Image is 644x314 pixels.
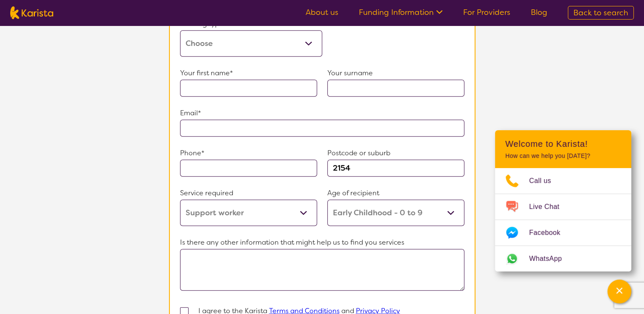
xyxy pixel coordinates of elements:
[568,6,634,20] a: Back to search
[505,139,621,149] h2: Welcome to Karista!
[529,252,572,265] span: WhatsApp
[531,7,547,17] a: Blog
[180,67,317,80] p: Your first name*
[529,200,570,213] span: Live Chat
[573,8,628,18] span: Back to search
[180,187,317,200] p: Service required
[327,67,464,80] p: Your surname
[10,6,53,19] img: Karista logo
[529,226,570,239] span: Facebook
[505,152,621,160] p: How can we help you [DATE]?
[180,236,464,249] p: Is there any other information that might help us to find you services
[327,187,464,200] p: Age of recipient
[180,147,317,160] p: Phone*
[607,280,631,303] button: Channel Menu
[359,7,443,17] a: Funding Information
[529,174,561,187] span: Call us
[495,246,631,271] a: Web link opens in a new tab.
[495,130,631,271] div: Channel Menu
[495,168,631,271] ul: Choose channel
[463,7,510,17] a: For Providers
[306,7,338,17] a: About us
[327,147,464,160] p: Postcode or suburb
[180,107,464,120] p: Email*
